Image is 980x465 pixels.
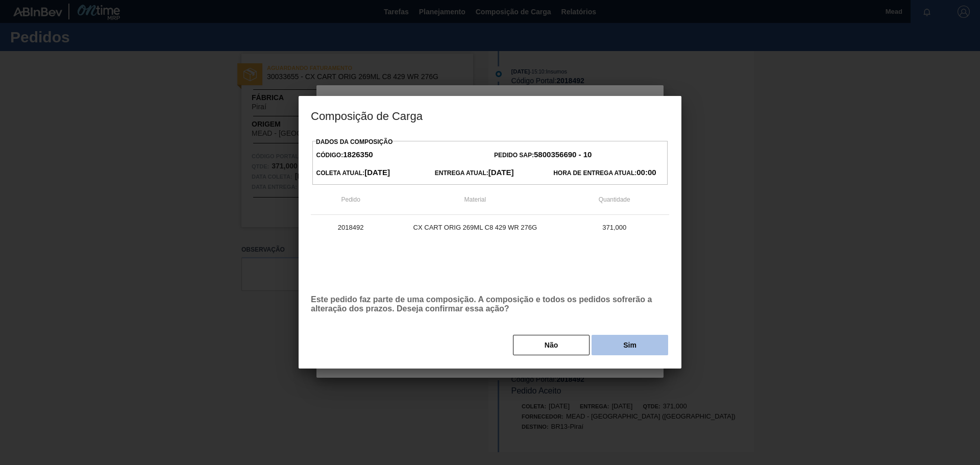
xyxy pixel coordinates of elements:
[316,152,373,159] span: Código:
[299,96,681,135] h3: Composição de Carga
[390,215,559,240] td: CX CART ORIG 269ML C8 429 WR 276G
[636,168,656,177] strong: 00:00
[599,196,630,203] span: Quantidade
[553,169,656,177] span: Hora de Entrega Atual:
[311,215,390,240] td: 2018492
[311,295,669,313] p: Este pedido faz parte de uma composição. A composição e todos os pedidos sofrerão a alteração dos...
[435,169,514,177] span: Entrega Atual:
[316,169,390,177] span: Coleta Atual:
[343,150,373,159] strong: 1826350
[316,138,393,145] label: Dados da Composição
[513,335,590,355] button: Não
[494,152,592,159] span: Pedido SAP:
[559,215,669,240] td: 371,000
[592,335,668,355] button: Sim
[364,168,390,177] strong: [DATE]
[488,168,514,177] strong: [DATE]
[341,196,360,203] span: Pedido
[464,196,486,203] span: Material
[534,150,592,159] strong: 5800356690 - 10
